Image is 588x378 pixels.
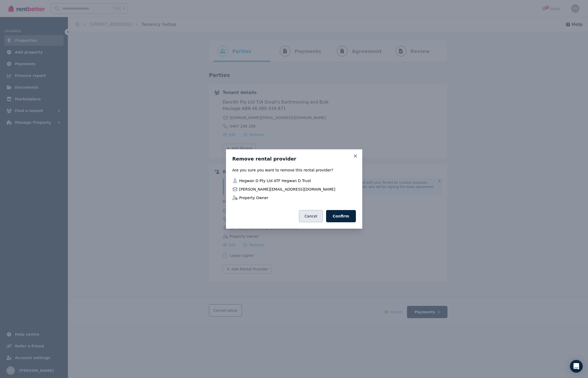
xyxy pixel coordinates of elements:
[239,195,356,200] span: Property Owner
[232,167,356,173] p: Are you sure you want to remove this rental provider?
[326,210,356,222] button: Confirm
[299,210,323,222] button: Cancel
[239,178,356,183] span: Hegwan D Pty Ltd ATF Hegwan D Trust
[232,156,356,162] h3: Remove rental provider
[239,187,356,192] span: [PERSON_NAME][EMAIL_ADDRESS][DOMAIN_NAME]
[570,360,583,373] div: Open Intercom Messenger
